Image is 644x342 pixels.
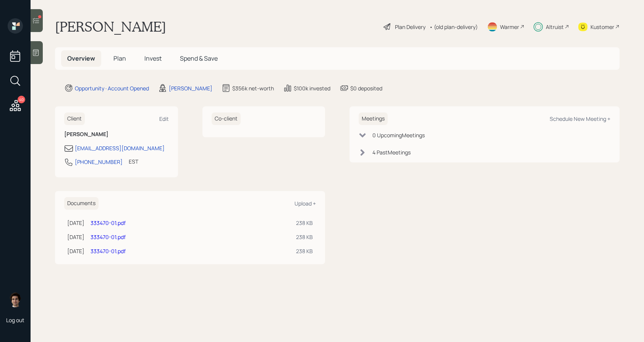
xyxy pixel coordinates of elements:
[359,112,388,125] h6: Meetings
[296,247,313,255] div: 238 KB
[372,131,425,139] div: 0 Upcoming Meeting s
[296,233,313,241] div: 238 KB
[67,54,95,63] span: Overview
[350,84,382,92] div: $0 deposited
[294,200,316,207] div: Upload +
[591,23,614,31] div: Kustomer
[91,219,126,226] a: 333470-01.pdf
[6,316,24,324] div: Log out
[55,18,166,35] h1: [PERSON_NAME]
[296,219,313,227] div: 238 KB
[129,157,138,165] div: EST
[75,158,123,166] div: [PHONE_NUMBER]
[67,247,84,255] div: [DATE]
[64,197,99,210] h6: Documents
[372,148,411,156] div: 4 Past Meeting s
[67,233,84,241] div: [DATE]
[180,54,218,63] span: Spend & Save
[18,96,25,103] div: 40
[91,233,126,241] a: 333470-01.pdf
[429,23,478,31] div: • (old plan-delivery)
[212,112,241,125] h6: Co-client
[75,144,165,152] div: [EMAIL_ADDRESS][DOMAIN_NAME]
[395,23,426,31] div: Plan Delivery
[500,23,519,31] div: Warmer
[64,112,85,125] h6: Client
[294,84,330,92] div: $100k invested
[232,84,274,92] div: $356k net-worth
[144,54,162,63] span: Invest
[64,131,169,138] h6: [PERSON_NAME]
[550,115,610,122] div: Schedule New Meeting +
[546,23,564,31] div: Altruist
[159,115,169,122] div: Edit
[67,219,84,227] div: [DATE]
[113,54,126,63] span: Plan
[169,84,212,92] div: [PERSON_NAME]
[8,292,23,307] img: harrison-schaefer-headshot-2.png
[91,247,126,255] a: 333470-01.pdf
[75,84,149,92] div: Opportunity · Account Opened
